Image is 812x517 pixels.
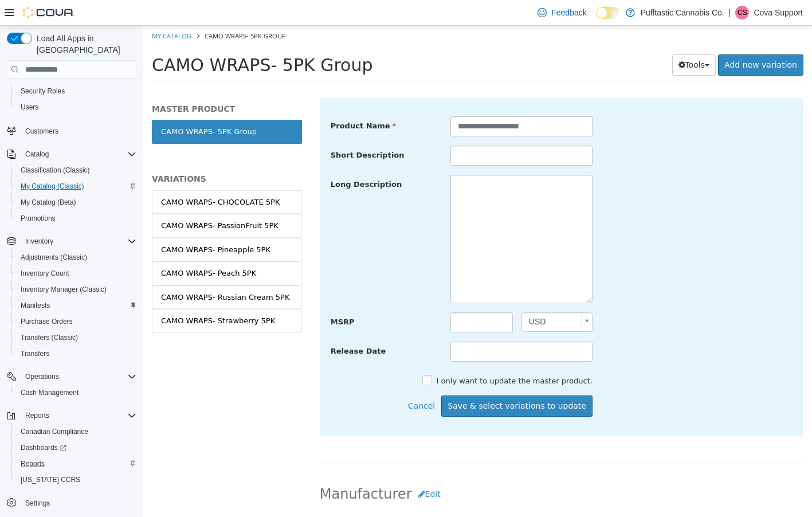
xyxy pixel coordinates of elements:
a: Inventory Manager (Classic) [16,283,111,296]
span: Reports [21,459,45,468]
p: | [729,6,731,19]
span: Purchase Orders [16,315,136,328]
a: Customers [21,124,63,138]
a: Transfers (Classic) [16,331,83,344]
span: Customers [25,127,58,136]
span: Dashboards [16,441,136,455]
a: Classification (Classic) [16,163,95,177]
a: Cash Management [16,386,83,399]
div: Cova Support [735,6,749,19]
label: I only want to update the master product. [291,350,449,361]
span: Cash Management [16,386,136,399]
div: CAMO WRAPS- CHOCOLATE 5PK [18,171,136,182]
span: Canadian Compliance [16,425,136,438]
div: CAMO WRAPS- Pineapple 5PK [18,218,127,230]
button: Inventory [21,234,58,248]
button: Security Roles [11,83,141,99]
span: Reports [16,457,136,471]
span: Security Roles [21,87,65,96]
span: Long Description [187,154,258,163]
button: Users [11,99,141,115]
span: Settings [21,496,136,510]
button: My Catalog (Classic) [11,178,141,194]
button: Catalog [21,147,53,161]
span: Inventory Count [21,269,69,278]
button: Adjustments (Classic) [11,249,141,265]
span: USD [379,287,434,305]
button: Operations [2,369,141,385]
a: [US_STATE] CCRS [16,473,85,487]
button: Inventory Manager (Classic) [11,281,141,297]
div: < empty > [293,485,668,506]
button: Inventory [2,233,141,249]
span: Promotions [16,211,136,225]
span: Operations [21,370,136,383]
p: Cova Support [754,6,803,19]
a: Manifests [16,299,54,312]
a: Users [16,100,43,114]
button: Save & select variations to update [298,370,449,391]
button: Promotions [11,210,141,226]
span: Dashboards [21,443,66,452]
div: CAMO WRAPS- Russian Cream 5PK [18,266,146,277]
span: Manifests [21,301,50,310]
span: Washington CCRS [16,473,136,487]
a: My Catalog [9,6,48,14]
span: Operations [25,372,59,381]
button: Classification (Classic) [11,162,141,178]
button: Tools [529,29,573,50]
span: Customers [21,123,136,138]
button: Settings [2,495,141,511]
a: Canadian Compliance [16,425,93,438]
a: Add new variation [575,29,660,50]
span: Adjustments (Classic) [21,253,87,262]
a: My Catalog (Beta) [16,195,81,209]
button: [US_STATE] CCRS [11,472,141,488]
span: Users [21,103,38,112]
span: Users [16,100,136,114]
span: Catalog [25,150,49,159]
span: Manifests [16,299,136,312]
span: Release Date [187,321,243,330]
span: Dark Mode [596,19,597,19]
span: Classification (Classic) [21,166,90,175]
h5: MASTER PRODUCT [9,78,159,88]
a: Feedback [533,1,591,24]
span: Purchase Orders [21,317,73,326]
span: Transfers [21,349,49,358]
h2: Manufacturer [176,458,660,479]
button: Transfers [11,346,141,362]
a: Transfers [16,347,54,361]
h5: VARIATIONS [9,148,159,158]
span: Transfers [16,347,136,361]
div: CAMO WRAPS- PassionFruit 5PK [18,194,135,206]
button: Reports [21,409,54,422]
a: Reports [16,457,49,471]
span: Settings [25,499,50,508]
button: Edit [269,458,304,479]
span: Product Name [187,96,253,104]
span: Feedback [551,7,586,18]
a: Inventory Count [16,267,74,280]
span: Inventory Manager (Classic) [21,285,107,294]
span: Canadian Compliance [21,427,88,436]
span: My Catalog (Classic) [21,182,84,191]
button: Transfers (Classic) [11,330,141,346]
span: Inventory Manager (Classic) [16,283,136,296]
button: Customers [2,122,141,139]
span: Adjustments (Classic) [16,250,136,264]
button: Cancel [264,370,298,391]
span: Load All Apps in [GEOGRAPHIC_DATA] [32,33,136,56]
span: My Catalog (Classic) [16,179,136,193]
span: CAMO WRAPS- 5PK Group [9,29,230,49]
span: Inventory Count [16,267,136,280]
span: My Catalog (Beta) [21,198,76,207]
span: CAMO WRAPS- 5PK Group [61,6,143,14]
a: USD [378,287,449,306]
p: Pufftastic Cannabis Co. [641,6,724,19]
span: Promotions [21,214,56,223]
span: Reports [21,409,136,422]
span: MSRP [187,292,211,300]
input: Dark Mode [596,7,620,19]
span: Catalog [21,147,136,161]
